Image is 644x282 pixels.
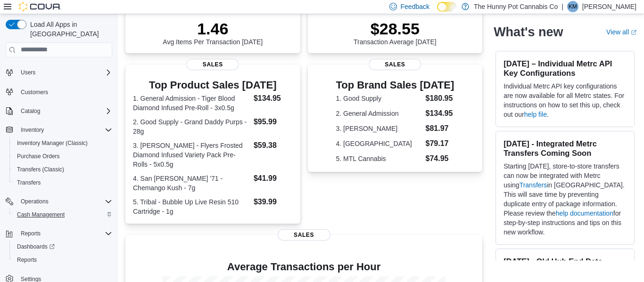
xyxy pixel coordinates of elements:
span: Customers [17,86,112,97]
span: Reports [17,228,112,239]
a: Dashboards [13,241,58,252]
dt: 5. Tribal - Bubble Up Live Resin 510 Cartridge - 1g [133,197,250,216]
span: Inventory Manager (Classic) [13,137,112,149]
span: Users [17,67,112,78]
span: Sales [278,229,330,241]
h3: [DATE] - Integrated Metrc Transfers Coming Soon [504,139,627,158]
button: Reports [2,227,116,240]
span: Load All Apps in [GEOGRAPHIC_DATA] [26,20,112,39]
button: Catalog [2,105,116,118]
p: [PERSON_NAME] [582,1,636,12]
span: Cash Management [13,209,112,220]
p: Individual Metrc API key configurations are now available for all Metrc states. For instructions ... [504,81,627,119]
span: Reports [21,230,41,237]
dt: 1. General Admission - Tiger Blood Diamond Infused Pre-Roll - 3x0.5g [133,94,250,113]
span: Transfers [13,177,112,188]
span: Transfers (Classic) [17,166,64,173]
button: Transfers (Classic) [9,163,116,176]
h2: What's new [494,24,563,40]
dd: $41.99 [254,173,293,184]
button: Catalog [17,105,44,117]
span: Dashboards [13,241,112,252]
span: Dark Mode [437,12,438,12]
button: Reports [9,253,116,266]
button: Transfers [9,176,116,189]
p: The Hunny Pot Cannabis Co [474,1,558,12]
h3: [DATE] - Old Hub End Date [504,257,627,266]
dd: $95.99 [254,116,293,128]
span: Sales [369,59,421,70]
span: Cash Management [17,211,65,218]
a: Reports [13,254,41,266]
a: help documentation [556,209,613,217]
a: Inventory Manager (Classic) [13,137,91,149]
span: Transfers (Classic) [13,164,112,175]
span: Catalog [17,105,112,117]
dd: $180.95 [426,93,454,104]
svg: External link [631,30,636,35]
p: Starting [DATE], store-to-store transfers can now be integrated with Metrc using in [GEOGRAPHIC_D... [504,161,627,237]
button: Customers [2,85,116,98]
span: Catalog [21,107,40,115]
button: Inventory Manager (Classic) [9,137,116,150]
dt: 1. Good Supply [336,94,421,103]
a: Dashboards [9,240,116,253]
dt: 5. MTL Cannabis [336,154,421,163]
p: $28.55 [354,19,437,38]
span: Inventory [21,126,44,134]
a: Transfers (Classic) [13,164,68,175]
span: Feedback [401,2,429,11]
dd: $59.38 [254,140,293,151]
button: Inventory [2,123,116,137]
span: Purchase Orders [17,153,60,160]
dd: $134.95 [426,108,454,119]
dd: $39.99 [254,196,293,208]
p: | [561,1,563,12]
dt: 3. [PERSON_NAME] - Flyers Frosted Diamond Infused Variety Pack Pre-Rolls - 5x0.5g [133,141,250,169]
a: Customers [17,87,52,98]
span: Reports [13,254,112,266]
img: Cova [19,2,61,11]
span: Transfers [17,179,41,186]
span: Reports [17,256,37,264]
dd: $79.17 [426,138,454,149]
button: Purchase Orders [9,150,116,163]
button: Users [2,66,116,79]
div: Keegan Muir [567,1,578,12]
div: Avg Items Per Transaction [DATE] [163,19,263,46]
a: Transfers [13,177,44,188]
dd: $81.97 [426,123,454,134]
div: Transaction Average [DATE] [354,19,437,46]
button: Reports [17,228,44,239]
input: Dark Mode [437,2,457,12]
h3: Top Brand Sales [DATE] [336,80,454,91]
dd: $74.95 [426,153,454,164]
span: Inventory Manager (Classic) [17,139,88,147]
span: Customers [21,89,48,96]
h4: Average Transactions per Hour [133,261,475,273]
span: Inventory [17,124,112,136]
button: Inventory [17,124,48,136]
dt: 4. San [PERSON_NAME] '71 - Chemango Kush - 7g [133,174,250,193]
a: View allExternal link [606,28,636,36]
span: Operations [17,196,112,207]
dt: 2. General Admission [336,109,421,118]
a: Cash Management [13,209,68,220]
dd: $134.95 [254,93,293,104]
a: Transfers [520,181,547,189]
span: Operations [21,198,49,205]
button: Operations [2,195,116,208]
h3: [DATE] – Individual Metrc API Key Configurations [504,59,627,78]
span: Users [21,69,35,76]
dt: 4. [GEOGRAPHIC_DATA] [336,139,421,148]
button: Users [17,67,39,78]
span: Dashboards [17,243,55,250]
span: Sales [187,59,239,70]
h3: Top Product Sales [DATE] [133,80,293,91]
dt: 3. [PERSON_NAME] [336,124,421,133]
button: Cash Management [9,208,116,221]
p: 1.46 [163,19,263,38]
span: Purchase Orders [13,151,112,162]
a: help file [524,111,547,118]
span: KM [569,1,577,12]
